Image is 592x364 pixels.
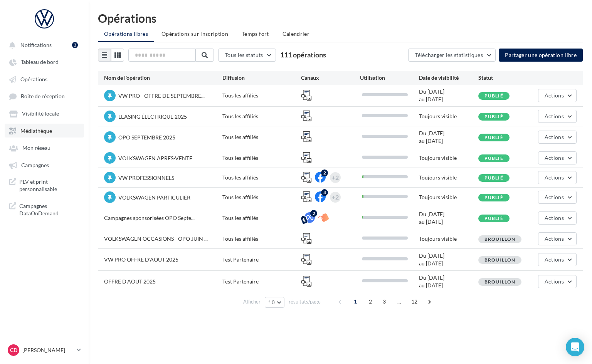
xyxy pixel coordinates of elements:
[364,295,377,308] span: 2
[538,232,577,245] button: Actions
[484,257,516,263] span: Brouillon
[5,141,84,154] a: Mon réseau
[484,195,503,200] span: Publié
[545,92,564,99] span: Actions
[484,215,503,221] span: Publié
[118,92,205,99] span: VW PRO - OFFRE DE SEPTEMBRE...
[222,193,301,201] div: Tous les affiliés
[419,274,478,289] div: Du [DATE] au [DATE]
[321,189,328,196] div: 4
[478,74,537,82] div: Statut
[415,52,483,58] span: Télécharger les statistiques
[408,295,421,308] span: 12
[545,278,564,285] span: Actions
[545,113,564,119] span: Actions
[118,194,190,201] span: VOLKSWAGEN PARTICULIER
[408,49,496,62] button: Télécharger les statistiques
[419,193,478,201] div: Toujours visible
[5,199,84,220] a: Campagnes DataOnDemand
[5,158,84,172] a: Campagnes
[484,175,503,181] span: Publié
[301,74,360,82] div: Canaux
[538,110,577,123] button: Actions
[538,253,577,266] button: Actions
[98,12,583,24] div: Opérations
[6,343,82,357] a: CD [PERSON_NAME]
[538,89,577,102] button: Actions
[484,114,503,119] span: Publié
[349,295,362,308] span: 1
[222,112,301,120] div: Tous les affiliés
[243,298,261,305] span: Afficher
[566,338,584,356] div: Open Intercom Messenger
[21,93,65,100] span: Boîte de réception
[104,256,178,263] span: VW PRO OFFRE D'AOUT 2025
[545,174,564,181] span: Actions
[5,55,84,69] a: Tableau de bord
[104,215,195,221] span: Campagnes sponsorisées OPO Septe...
[289,298,321,305] span: résultats/page
[484,155,503,161] span: Publié
[20,76,47,82] span: Opérations
[242,30,269,37] span: Temps fort
[332,172,339,183] div: +2
[332,192,339,203] div: +2
[545,235,564,242] span: Actions
[419,174,478,181] div: Toujours visible
[161,30,228,37] span: Opérations sur inscription
[19,178,79,193] span: PLV et print personnalisable
[222,133,301,141] div: Tous les affiliés
[268,299,275,305] span: 10
[22,346,74,354] p: [PERSON_NAME]
[222,256,301,263] div: Test Partenaire
[538,275,577,288] button: Actions
[484,93,503,99] span: Publié
[22,111,59,117] span: Visibilité locale
[222,174,301,181] div: Tous les affiliés
[222,74,301,82] div: Diffusion
[118,134,175,141] span: OPO SEPTEMBRE 2025
[19,202,79,217] span: Campagnes DataOnDemand
[419,235,478,243] div: Toujours visible
[545,134,564,140] span: Actions
[360,74,419,82] div: Utilisation
[378,295,390,308] span: 3
[222,278,301,285] div: Test Partenaire
[419,74,478,82] div: Date de visibilité
[419,210,478,226] div: Du [DATE] au [DATE]
[5,175,84,196] a: PLV et print personnalisable
[265,297,284,308] button: 10
[419,154,478,162] div: Toujours visible
[222,92,301,99] div: Tous les affiliés
[545,256,564,263] span: Actions
[538,191,577,204] button: Actions
[10,346,17,354] span: CD
[419,129,478,145] div: Du [DATE] au [DATE]
[222,154,301,162] div: Tous les affiliés
[538,211,577,225] button: Actions
[222,214,301,222] div: Tous les affiliés
[72,42,78,48] div: 3
[499,49,583,62] button: Partager une opération libre
[104,278,156,285] span: OFFRE D'AOUT 2025
[484,279,516,285] span: Brouillon
[222,235,301,243] div: Tous les affiliés
[104,74,222,82] div: Nom de l'opération
[545,194,564,200] span: Actions
[393,295,405,308] span: ...
[283,30,310,37] span: Calendrier
[20,127,52,134] span: Médiathèque
[5,106,84,120] a: Visibilité locale
[419,252,478,267] div: Du [DATE] au [DATE]
[21,59,59,65] span: Tableau de bord
[5,89,84,103] a: Boîte de réception
[20,42,52,48] span: Notifications
[419,88,478,103] div: Du [DATE] au [DATE]
[538,171,577,184] button: Actions
[218,49,276,62] button: Tous les statuts
[321,169,328,176] div: 2
[225,52,263,58] span: Tous les statuts
[104,235,208,242] span: VOLKSWAGEN OCCASIONS - OPO JUIN ...
[5,72,84,86] a: Opérations
[118,155,192,161] span: VOLKSWAGEN APRES-VENTE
